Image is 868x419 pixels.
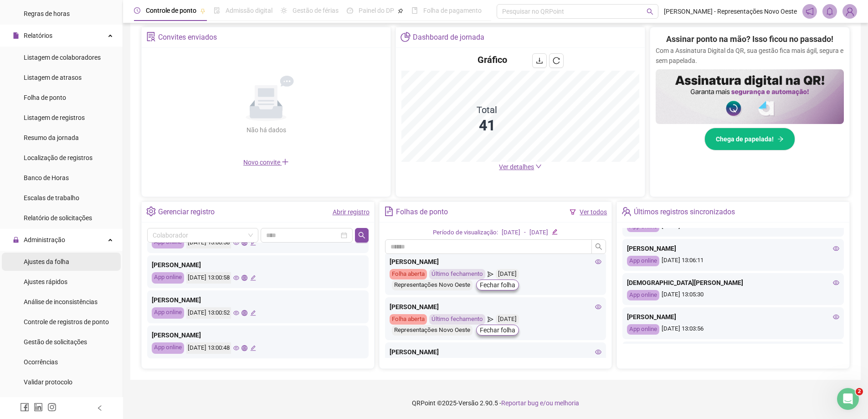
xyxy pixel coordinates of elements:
span: setting [146,207,156,216]
span: Banco de Horas [24,174,69,181]
span: eye [833,245,839,252]
span: Reportar bug e/ou melhoria [501,399,579,407]
span: pushpin [200,8,205,14]
span: Listagem de colaboradores [24,54,101,61]
span: global [241,345,247,351]
button: Fechar folha [476,325,519,336]
span: download [536,57,543,64]
span: file-text [384,207,394,216]
img: banner%2F02c71560-61a6-44d4-94b9-c8ab97240462.png [656,69,844,124]
button: Chega de papelada! [704,128,795,150]
div: Gerenciar registro [158,204,215,220]
span: 2 [856,388,863,395]
span: Regras de horas [24,10,70,17]
div: [PERSON_NAME] [627,243,839,253]
span: edit [250,310,256,316]
button: Fechar folha [476,279,519,290]
div: Último fechamento [429,314,485,325]
span: left [97,405,103,411]
span: book [411,7,418,14]
span: Versão [458,399,478,407]
div: App online [152,272,184,284]
a: Abrir registro [333,208,370,216]
span: edit [250,345,256,351]
span: Análise de inconsistências [24,298,98,305]
a: Ver todos [580,208,607,216]
div: [PERSON_NAME] [152,330,364,340]
span: Listagem de registros [24,114,85,121]
span: lock [13,236,19,243]
a: Ver detalhes down [499,163,542,171]
span: eye [595,304,601,310]
div: Folha aberta [390,269,427,279]
h4: Gráfico [478,53,507,66]
div: [DATE] [502,228,520,238]
span: Localização de registros [24,154,92,161]
span: edit [552,229,558,235]
div: App online [627,256,659,266]
span: Folha de ponto [24,94,66,101]
div: App online [627,290,659,300]
div: Últimos registros sincronizados [634,204,735,220]
span: Gestão de solicitações [24,338,87,346]
span: edit [250,275,256,281]
span: global [241,240,247,246]
span: Administração [24,236,65,243]
div: [DATE] 13:00:52 [186,307,231,319]
h2: Assinar ponto na mão? Isso ficou no passado! [666,33,833,46]
iframe: Intercom live chat [837,388,859,410]
span: global [241,310,247,316]
div: - [524,228,526,238]
img: 7715 [843,5,857,18]
span: file-done [214,7,220,14]
span: Ocorrências [24,358,58,366]
span: Validar protocolo [24,378,72,386]
div: Último fechamento [429,269,485,279]
span: search [647,8,653,15]
div: App online [152,307,184,319]
span: Resumo da jornada [24,134,79,141]
span: global [241,275,247,281]
span: Fechar folha [480,325,515,335]
span: reload [553,57,560,64]
span: eye [233,345,239,351]
div: [PERSON_NAME] [390,347,602,357]
span: Novo convite [243,159,289,166]
span: send [488,314,493,325]
div: [PERSON_NAME] [627,312,839,322]
div: [DATE] 13:00:58 [186,272,231,284]
span: edit [250,240,256,246]
div: [DATE] [529,228,548,238]
span: bell [826,7,834,16]
span: eye [595,259,601,265]
div: Dashboard de jornada [413,30,484,45]
span: Folha de pagamento [423,7,482,14]
span: clock-circle [134,7,140,14]
span: plus [282,158,289,166]
span: linkedin [34,403,43,412]
span: facebook [20,403,29,412]
span: Painel do DP [359,7,394,14]
div: App online [152,342,184,354]
span: eye [233,310,239,316]
span: search [358,232,365,239]
div: [DATE] [496,314,519,325]
span: Ajustes rápidos [24,278,67,285]
div: Não há dados [224,125,308,135]
div: Convites enviados [158,30,217,45]
div: [PERSON_NAME] [390,302,602,312]
div: [DATE] 13:00:48 [186,342,231,354]
div: Representações Novo Oeste [392,325,473,336]
span: Ver detalhes [499,163,534,171]
span: search [595,243,602,250]
span: pushpin [398,8,403,14]
div: Período de visualização: [433,228,498,238]
span: Gestão de férias [293,7,339,14]
span: Escalas de trabalho [24,194,79,202]
p: Com a Assinatura Digital da QR, sua gestão fica mais ágil, segura e sem papelada. [656,46,844,66]
span: Relatório de solicitações [24,214,92,222]
span: arrow-right [777,136,784,142]
span: eye [833,314,839,320]
div: [DATE] 13:05:30 [627,290,839,300]
div: [PERSON_NAME] [152,295,364,305]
